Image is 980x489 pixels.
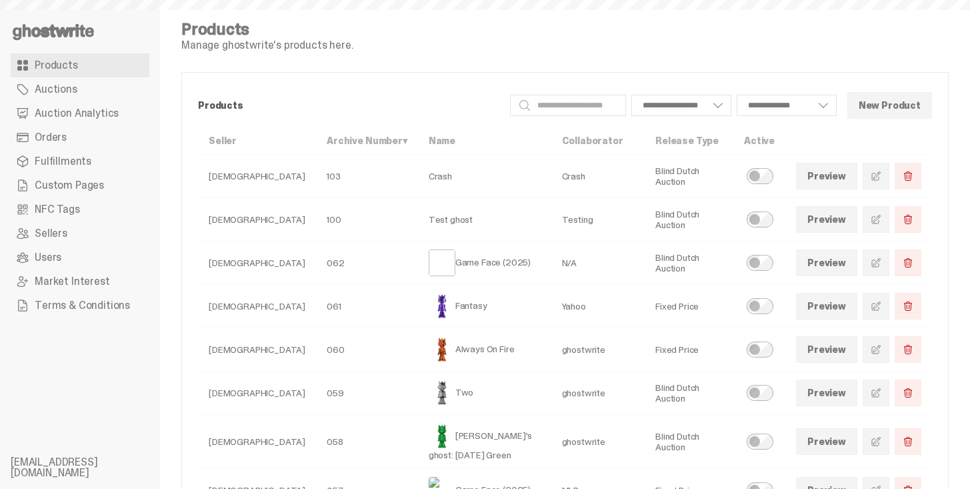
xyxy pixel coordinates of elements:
[35,132,67,143] span: Orders
[418,285,551,328] td: Fantasy
[11,221,149,246] a: Sellers
[645,415,733,469] td: Blind Dutch Auction
[895,428,921,455] button: Delete Product
[198,198,316,241] td: [DEMOGRAPHIC_DATA]
[744,135,775,147] a: Active
[316,415,418,469] td: 058
[11,246,149,270] a: Users
[796,428,857,455] a: Preview
[198,101,499,110] p: Products
[645,372,733,415] td: Blind Dutch Auction
[35,228,67,239] span: Sellers
[645,285,733,328] td: Fixed Price
[895,163,921,189] button: Delete Product
[11,125,149,149] a: Orders
[895,380,921,406] button: Delete Product
[11,173,149,197] a: Custom Pages
[316,328,418,372] td: 060
[316,372,418,415] td: 059
[35,180,104,191] span: Custom Pages
[895,336,921,363] button: Delete Product
[551,241,645,285] td: N/A
[645,328,733,372] td: Fixed Price
[198,127,316,155] th: Seller
[551,285,645,328] td: Yahoo
[11,457,171,478] li: [EMAIL_ADDRESS][DOMAIN_NAME]
[198,372,316,415] td: [DEMOGRAPHIC_DATA]
[35,276,110,287] span: Market Interest
[796,293,857,320] a: Preview
[198,241,316,285] td: [DEMOGRAPHIC_DATA]
[198,328,316,372] td: [DEMOGRAPHIC_DATA]
[796,250,857,276] a: Preview
[181,21,353,37] h4: Products
[429,423,455,450] img: Schrödinger's ghost: Sunday Green
[35,108,119,119] span: Auction Analytics
[796,206,857,233] a: Preview
[551,328,645,372] td: ghostwrite
[895,293,921,320] button: Delete Product
[11,197,149,221] a: NFC Tags
[418,127,551,155] th: Name
[11,149,149,173] a: Fulfillments
[316,155,418,198] td: 103
[35,156,91,167] span: Fulfillments
[418,372,551,415] td: Two
[645,241,733,285] td: Blind Dutch Auction
[895,206,921,233] button: Delete Product
[847,92,932,119] button: New Product
[429,380,455,406] img: Two
[35,84,77,95] span: Auctions
[35,204,80,215] span: NFC Tags
[551,127,645,155] th: Collaborator
[198,285,316,328] td: [DEMOGRAPHIC_DATA]
[418,198,551,241] td: Test ghost
[551,155,645,198] td: Crash
[418,328,551,372] td: Always On Fire
[895,250,921,276] button: Delete Product
[429,293,455,320] img: Fantasy
[429,250,455,276] img: Game Face (2025)
[35,252,61,263] span: Users
[645,198,733,241] td: Blind Dutch Auction
[418,155,551,198] td: Crash
[198,415,316,469] td: [DEMOGRAPHIC_DATA]
[11,294,149,318] a: Terms & Conditions
[316,285,418,328] td: 061
[796,163,857,189] a: Preview
[11,77,149,101] a: Auctions
[645,155,733,198] td: Blind Dutch Auction
[198,155,316,198] td: [DEMOGRAPHIC_DATA]
[403,135,407,147] span: ▾
[11,270,149,294] a: Market Interest
[429,336,455,363] img: Always On Fire
[418,415,551,469] td: [PERSON_NAME]'s ghost: [DATE] Green
[316,198,418,241] td: 100
[796,336,857,363] a: Preview
[551,415,645,469] td: ghostwrite
[181,40,353,51] p: Manage ghostwrite's products here.
[35,60,78,71] span: Products
[327,135,407,147] a: Archive Number▾
[316,241,418,285] td: 062
[11,53,149,77] a: Products
[418,241,551,285] td: Game Face (2025)
[35,300,130,311] span: Terms & Conditions
[551,372,645,415] td: ghostwrite
[796,380,857,406] a: Preview
[645,127,733,155] th: Release Type
[11,101,149,125] a: Auction Analytics
[551,198,645,241] td: Testing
